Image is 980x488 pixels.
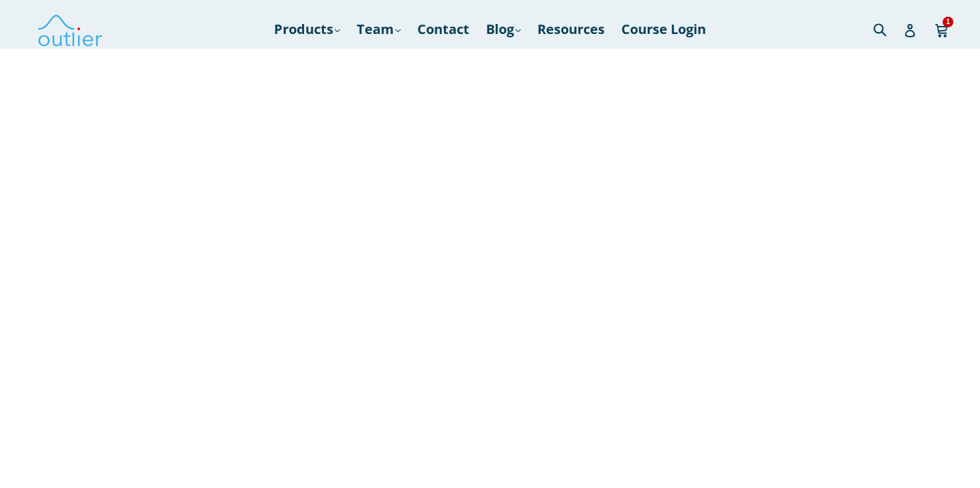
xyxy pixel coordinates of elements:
[935,14,950,45] a: 1
[479,17,527,41] a: Blog
[350,17,407,41] a: Team
[411,17,476,41] a: Contact
[37,10,103,49] img: Outlier Linguistics
[267,17,347,41] a: Products
[943,17,953,27] span: 1
[531,17,611,41] a: Resources
[615,17,713,41] a: Course Login
[870,15,907,43] input: Search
